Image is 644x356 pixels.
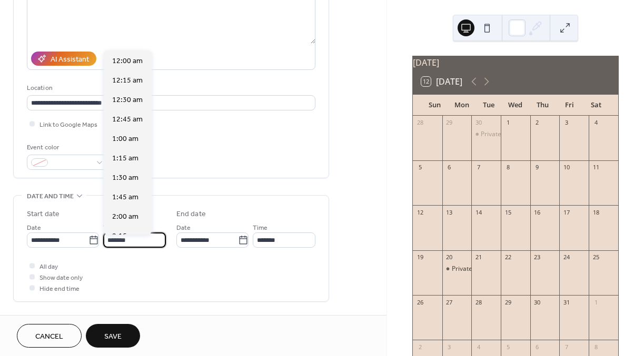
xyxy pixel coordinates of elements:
[474,253,482,261] div: 21
[533,164,541,171] div: 9
[592,253,600,261] div: 25
[112,114,143,125] span: 12:45 am
[27,83,313,94] div: Location
[502,95,529,116] div: Wed
[418,74,466,89] button: 12[DATE]
[27,314,83,326] span: Recurring event
[471,130,501,139] div: Private Masterclass
[51,54,89,65] div: AI Assistant
[533,253,541,261] div: 23
[448,95,475,116] div: Mon
[176,209,206,220] div: End date
[504,298,512,306] div: 29
[474,208,482,216] div: 14
[39,119,97,130] span: Link to Google Maps
[533,119,541,127] div: 2
[31,52,96,66] button: AI Assistant
[504,343,512,351] div: 5
[112,95,143,106] span: 12:30 am
[103,222,118,233] span: Time
[27,222,41,233] span: Date
[416,298,424,306] div: 26
[562,253,570,261] div: 24
[35,331,63,342] span: Cancel
[421,95,448,116] div: Sun
[86,324,140,348] button: Save
[27,209,60,220] div: Start date
[562,119,570,127] div: 3
[445,208,453,216] div: 13
[474,343,482,351] div: 4
[592,208,600,216] div: 18
[176,222,191,233] span: Date
[452,265,523,273] div: Private Safety Workshop
[592,298,600,306] div: 1
[556,95,583,116] div: Fri
[474,298,482,306] div: 28
[474,164,482,171] div: 7
[445,119,453,127] div: 29
[445,253,453,261] div: 20
[562,208,570,216] div: 17
[529,95,556,116] div: Thu
[442,265,472,273] div: Private Safety Workshop
[416,208,424,216] div: 12
[112,56,143,67] span: 12:00 am
[562,164,570,171] div: 10
[445,298,453,306] div: 27
[112,211,138,222] span: 2:00 am
[112,231,138,242] span: 2:15 am
[504,208,512,216] div: 15
[27,142,106,153] div: Event color
[416,253,424,261] div: 19
[104,331,122,342] span: Save
[481,130,539,139] div: Private Masterclass
[416,164,424,171] div: 5
[112,134,138,145] span: 1:00 am
[592,119,600,127] div: 4
[562,343,570,351] div: 7
[533,343,541,351] div: 6
[39,272,83,283] span: Show date only
[413,56,618,69] div: [DATE]
[112,172,138,184] span: 1:30 am
[504,253,512,261] div: 22
[112,75,143,86] span: 12:15 am
[253,222,267,233] span: Time
[27,191,74,202] span: Date and time
[583,95,610,116] div: Sat
[445,343,453,351] div: 3
[592,343,600,351] div: 8
[39,283,80,294] span: Hide end time
[592,164,600,171] div: 11
[416,343,424,351] div: 2
[562,298,570,306] div: 31
[475,95,502,116] div: Tue
[474,119,482,127] div: 30
[533,298,541,306] div: 30
[112,153,138,164] span: 1:15 am
[504,119,512,127] div: 1
[39,261,58,272] span: All day
[445,164,453,171] div: 6
[112,192,138,203] span: 1:45 am
[416,119,424,127] div: 28
[504,164,512,171] div: 8
[17,324,82,348] button: Cancel
[533,208,541,216] div: 16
